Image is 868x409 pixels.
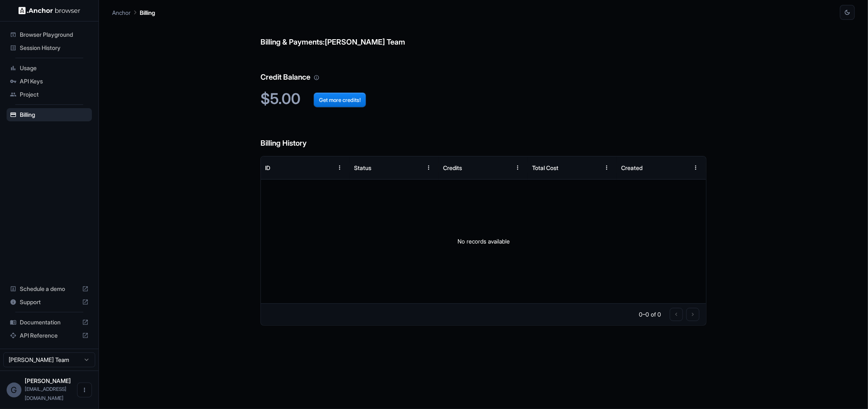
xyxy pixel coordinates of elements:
[20,64,89,72] span: Usage
[20,318,79,326] span: Documentation
[7,88,92,101] div: Project
[265,164,270,171] div: ID
[20,44,89,52] span: Session History
[7,75,92,88] div: API Keys
[112,8,131,17] p: Anchor
[443,164,462,171] div: Credits
[7,383,21,397] div: G
[639,310,662,319] p: 0–0 of 0
[7,329,92,342] div: API Reference
[7,28,92,41] div: Browser Playground
[140,8,155,17] p: Billing
[20,111,89,119] span: Billing
[7,108,92,121] div: Billing
[25,386,66,401] span: gsalu@ncf.edu
[260,55,706,83] h6: Credit Balance
[261,180,706,303] div: No records available
[688,160,703,175] button: Menu
[20,31,89,39] span: Browser Playground
[314,92,366,107] button: Get more credits!
[112,8,155,17] nav: breadcrumb
[20,331,79,340] span: API Reference
[317,160,332,175] button: Sort
[621,164,643,171] div: Created
[7,296,92,309] div: Support
[20,90,89,99] span: Project
[673,160,688,175] button: Sort
[77,383,92,397] button: Open menu
[7,61,92,75] div: Usage
[7,41,92,54] div: Session History
[510,160,525,175] button: Menu
[599,160,614,175] button: Menu
[584,160,599,175] button: Sort
[25,377,71,384] span: Gil Salu
[332,160,347,175] button: Menu
[354,164,371,171] div: Status
[314,75,319,80] svg: Your credit balance will be consumed as you use the API. Visit the usage page to view a breakdown...
[532,164,558,171] div: Total Cost
[260,121,706,149] h6: Billing History
[20,285,79,293] span: Schedule a demo
[7,282,92,296] div: Schedule a demo
[406,160,421,175] button: Sort
[421,160,436,175] button: Menu
[7,316,92,329] div: Documentation
[20,77,89,85] span: API Keys
[495,160,510,175] button: Sort
[19,7,80,14] img: Anchor Logo
[20,298,79,306] span: Support
[260,20,706,48] h6: Billing & Payments: [PERSON_NAME] Team
[260,90,706,108] h2: $5.00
